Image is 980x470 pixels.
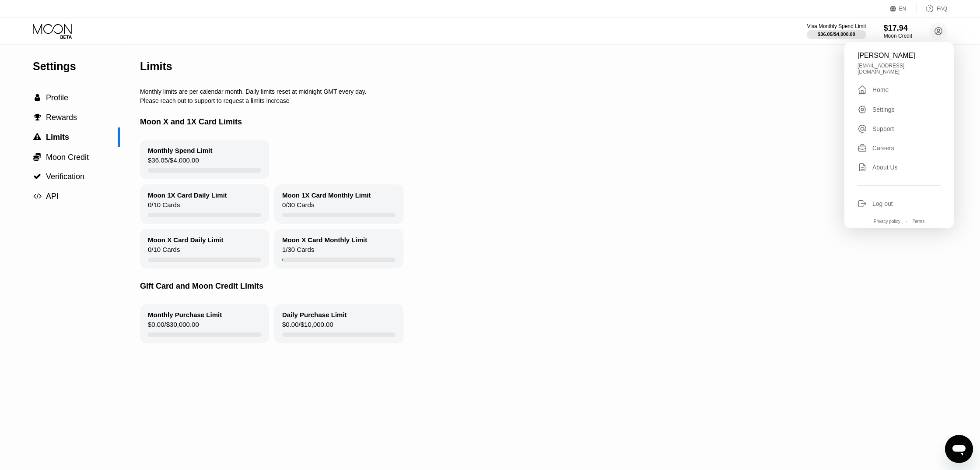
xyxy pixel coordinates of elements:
[46,153,89,162] span: Moon Credit
[807,23,866,39] div: Visa Monthly Spend Limit$36.05/$4,000.00
[913,219,924,224] div: Terms
[818,32,855,37] div: $36.05 / $4,000.00
[148,156,199,168] div: $36.05 / $4,000.00
[282,311,347,318] div: Daily Purchase Limit
[282,321,333,332] div: $0.00 / $10,000.00
[917,4,947,13] div: FAQ
[33,94,42,102] div: 
[872,125,894,132] div: Support
[140,269,924,304] div: Gift Card and Moon Credit Limits
[884,24,912,33] div: $17.94
[857,85,867,95] div: 
[857,105,941,114] div: Settings
[140,97,924,104] div: Please reach out to support to request a limits increase
[857,124,941,134] div: Support
[872,200,893,207] div: Log out
[872,86,889,93] div: Home
[33,133,41,141] span: 
[33,60,120,73] div: Settings
[857,52,941,60] div: [PERSON_NAME]
[872,164,898,171] div: About Us
[46,192,59,201] span: API
[33,133,42,141] div: 
[148,246,180,258] div: 0 / 10 Cards
[140,88,924,95] div: Monthly limits are per calendar month. Daily limits reset at midnight GMT every day.
[282,191,371,199] div: Moon 1X Card Monthly Limit
[857,63,941,75] div: [EMAIL_ADDRESS][DOMAIN_NAME]
[46,133,69,141] span: Limits
[148,236,224,244] div: Moon X Card Daily Limit
[33,152,42,161] div: 
[884,33,912,39] div: Moon Credit
[872,145,894,152] div: Careers
[140,104,924,140] div: Moon X and 1X Card Limits
[857,143,941,153] div: Careers
[937,6,947,12] div: FAQ
[148,311,222,318] div: Monthly Purchase Limit
[33,192,42,200] span: 
[35,94,40,102] span: 
[33,113,42,121] div: 
[282,201,314,213] div: 0 / 30 Cards
[872,106,895,113] div: Settings
[33,192,42,200] div: 
[857,85,941,95] div: Home
[148,321,199,332] div: $0.00 / $30,000.00
[33,173,42,180] div: 
[282,246,314,258] div: 1 / 30 Cards
[46,113,77,122] span: Rewards
[857,163,941,172] div: About Us
[46,93,68,102] span: Profile
[874,219,900,224] div: Privacy policy
[945,435,973,463] iframe: Button to launch messaging window
[807,23,866,29] div: Visa Monthly Spend Limit
[46,172,84,181] span: Verification
[148,201,180,213] div: 0 / 10 Cards
[282,236,367,244] div: Moon X Card Monthly Limit
[34,113,41,121] span: 
[884,24,912,39] div: $17.94Moon Credit
[857,199,941,208] div: Log out
[890,4,917,13] div: EN
[33,173,41,180] span: 
[148,147,213,154] div: Monthly Spend Limit
[899,6,906,12] div: EN
[33,152,41,161] span: 
[148,191,227,199] div: Moon 1X Card Daily Limit
[140,60,172,73] div: Limits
